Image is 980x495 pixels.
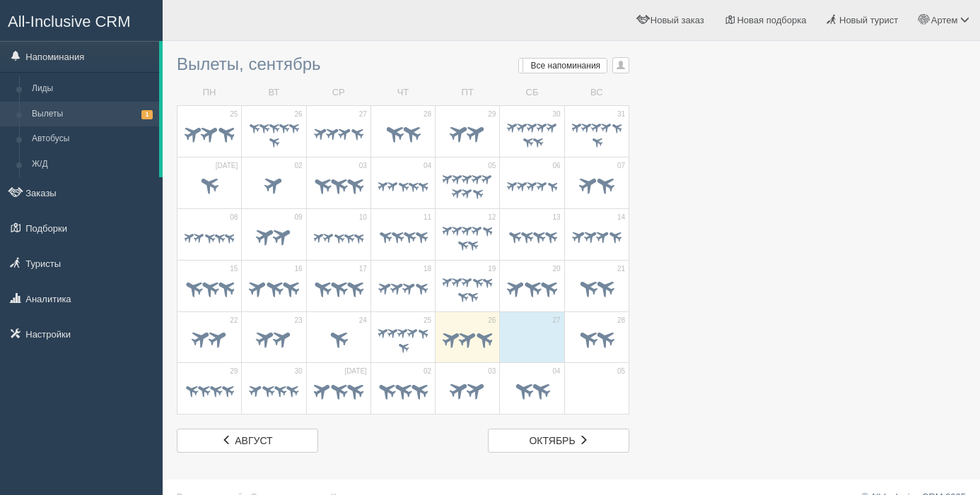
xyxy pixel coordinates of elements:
span: 28 [424,109,431,119]
span: 08 [230,213,238,222]
span: 27 [359,109,367,119]
span: 07 [617,161,625,171]
span: 29 [230,366,238,376]
span: All-Inclusive CRM [8,13,131,30]
span: 29 [488,109,496,119]
td: ВС [564,80,629,105]
span: 03 [488,366,496,376]
span: [DATE] [216,161,238,171]
span: 27 [553,316,561,326]
span: август [235,435,272,446]
span: 14 [617,213,625,222]
td: СР [306,80,371,105]
td: СБ [500,80,564,105]
span: 17 [359,264,367,274]
span: 05 [488,161,496,171]
span: [DATE] [344,366,366,376]
span: октябрь [529,435,575,446]
span: Новый турист [839,15,898,25]
a: октябрь [488,429,629,453]
span: 26 [488,316,496,326]
span: 04 [424,161,431,171]
h3: Вылеты, сентябрь [177,55,629,73]
a: All-Inclusive CRM [1,1,162,40]
a: Лиды [25,76,159,102]
span: 13 [553,213,561,222]
span: 16 [294,264,302,274]
a: Автобусы [25,126,159,152]
span: 31 [617,109,625,119]
span: 30 [294,366,302,376]
td: ВТ [242,80,306,105]
span: 24 [359,316,367,326]
span: 10 [359,213,367,222]
span: 15 [230,264,238,274]
td: ПН [177,80,242,105]
span: 26 [294,109,302,119]
span: Все напоминания [531,61,601,71]
span: 25 [424,316,431,326]
span: Новый заказ [651,15,704,25]
span: 03 [359,161,367,171]
span: 06 [553,161,561,171]
span: 22 [230,316,238,326]
span: Новая подборка [737,15,806,25]
span: 28 [617,316,625,326]
span: 23 [294,316,302,326]
td: ЧТ [371,80,435,105]
a: Ж/Д [25,152,159,177]
span: 02 [424,366,431,376]
span: 05 [617,366,625,376]
span: Артем [931,15,958,25]
span: 04 [553,366,561,376]
span: 11 [424,213,431,222]
span: 21 [617,264,625,274]
span: 25 [230,109,238,119]
a: Вылеты1 [25,102,159,127]
span: 20 [553,264,561,274]
span: 09 [294,213,302,222]
span: 02 [294,161,302,171]
span: 30 [553,109,561,119]
span: 1 [141,110,153,119]
a: август [177,429,318,453]
td: ПТ [436,80,500,105]
span: 19 [488,264,496,274]
span: 12 [488,213,496,222]
span: 18 [424,264,431,274]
